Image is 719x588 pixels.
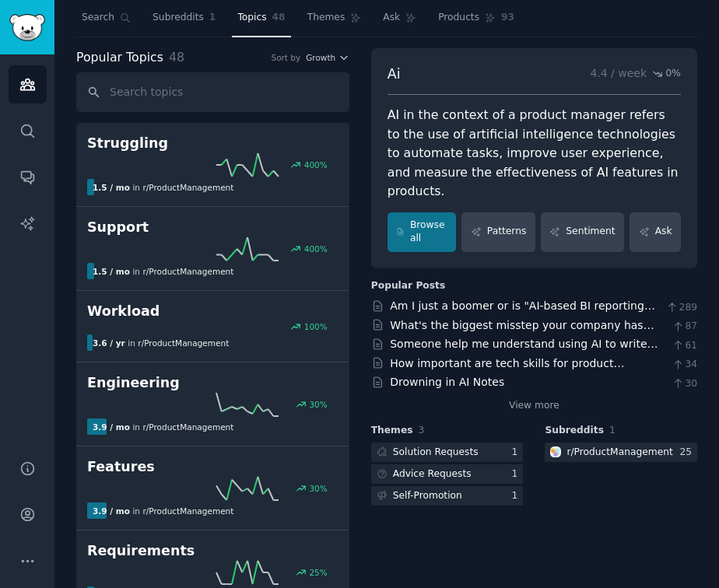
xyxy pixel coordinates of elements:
div: 1 [512,446,524,460]
a: Subreddits1 [147,5,221,37]
div: 30 % [309,483,327,494]
h2: Workload [87,302,338,321]
b: 1.5 / mo [93,267,130,276]
a: ProductManagementr/ProductManagement25 [545,443,697,462]
span: Ask [383,11,400,25]
a: Patterns [461,212,535,252]
div: in [87,502,239,519]
div: AI in the context of a product manager refers to the use of artificial intelligence technologies ... [388,106,681,201]
img: ProductManagement [550,446,561,457]
div: Advice Requests [393,467,472,481]
span: 3 [418,425,424,436]
span: Subreddits [545,424,604,438]
span: 0 % [666,67,681,81]
span: Ai [388,65,401,84]
div: Sort by [271,52,300,63]
a: Solution Requests1 [371,443,524,462]
div: 1 [512,489,524,503]
a: Workload100%3.6 / yrin r/ProductManagement [76,291,349,362]
span: Subreddits [153,11,204,25]
a: Features30%3.9 / moin r/ProductManagement [76,446,349,530]
div: 100 % [304,321,328,332]
span: r/ ProductManagement [142,506,233,516]
b: 3.6 / yr [93,338,125,348]
div: 25 [679,446,697,460]
a: Someone help me understand using AI to write PRDs [390,338,658,366]
div: 25 % [309,567,327,578]
div: in [87,418,239,435]
a: Ask [630,212,681,252]
span: 1 [609,425,616,436]
input: Search topics [76,72,349,112]
a: Support400%1.5 / moin r/ProductManagement [76,207,349,291]
span: Growth [306,52,335,63]
span: Popular Topics [76,48,163,68]
a: How important are tech skills for product managers in the world of AI? [390,357,624,386]
a: Self-Promotion1 [371,486,524,506]
div: 1 [512,467,524,481]
a: Browse all [388,212,457,252]
a: View more [509,399,559,413]
div: in [87,334,234,351]
div: in [87,179,239,195]
a: What's the biggest misstep your company has made with AI so far? [390,319,654,348]
div: 400 % [304,159,328,170]
b: 3.9 / mo [93,506,130,516]
span: r/ ProductManagement [142,422,233,432]
a: Topics48 [232,5,290,37]
span: 289 [665,301,697,315]
a: Sentiment [541,212,624,252]
a: Drowning in AI Notes [390,376,504,388]
div: Self-Promotion [393,489,462,503]
div: r/ ProductManagement [566,446,672,460]
span: Topics [237,11,266,25]
h2: Requirements [87,541,338,561]
span: 30 [672,377,697,391]
b: 1.5 / mo [93,183,130,192]
span: 48 [272,11,286,25]
span: r/ ProductManagement [138,338,229,348]
h2: Support [87,218,338,237]
span: Themes [307,11,345,25]
img: GummySearch logo [9,14,45,41]
span: r/ ProductManagement [142,183,233,192]
div: Popular Posts [371,279,446,293]
div: Solution Requests [393,446,479,460]
b: 3.9 / mo [93,422,130,432]
span: Products [438,11,479,25]
span: Search [82,11,114,25]
div: in [87,263,239,279]
a: Am I just a boomer or is "AI-based BI reporting" insane? [390,299,655,328]
span: 61 [672,339,697,353]
button: Growth [306,52,349,63]
div: 30 % [309,399,327,410]
a: Products93 [433,5,520,37]
a: Advice Requests1 [371,464,524,484]
h2: Features [87,457,338,477]
span: 1 [209,11,216,25]
p: 4.4 / week [590,65,681,84]
h2: Engineering [87,373,338,393]
a: Struggling400%1.5 / moin r/ProductManagement [76,123,349,207]
span: 48 [169,50,184,65]
a: Themes [302,5,367,37]
span: 87 [672,320,697,334]
a: Ask [377,5,422,37]
span: 34 [672,358,697,372]
span: Themes [371,424,413,438]
div: 400 % [304,243,328,254]
h2: Struggling [87,134,338,153]
span: r/ ProductManagement [142,267,233,276]
a: Search [76,5,136,37]
a: Engineering30%3.9 / moin r/ProductManagement [76,362,349,446]
span: 93 [501,11,514,25]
